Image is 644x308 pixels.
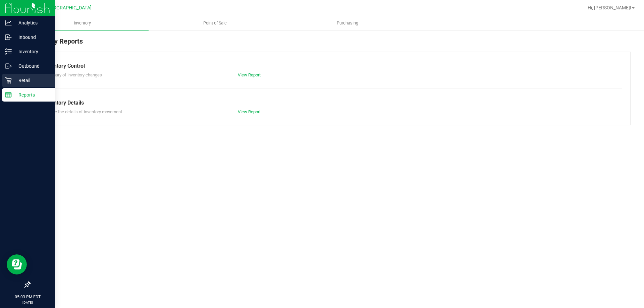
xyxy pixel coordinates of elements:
inline-svg: Analytics [5,19,12,26]
p: Retail [12,76,52,84]
div: Inventory Control [43,62,617,70]
span: Hi, [PERSON_NAME]! [588,5,631,10]
iframe: Resource center [7,254,27,274]
span: Summary of inventory changes [43,72,102,77]
inline-svg: Inventory [5,48,12,55]
inline-svg: Outbound [5,63,12,69]
span: Point of Sale [194,20,236,26]
p: Reports [12,91,52,99]
p: 05:03 PM EDT [3,294,52,300]
inline-svg: Retail [5,77,12,84]
p: Inbound [12,33,52,41]
div: Inventory Reports [30,36,631,52]
span: Purchasing [328,20,367,26]
p: Outbound [12,62,52,70]
p: [DATE] [3,300,52,305]
a: Point of Sale [149,16,281,30]
span: [GEOGRAPHIC_DATA] [46,5,92,11]
a: View Report [238,109,261,114]
span: Inventory [65,20,100,26]
span: Explore the details of inventory movement [43,109,122,114]
inline-svg: Inbound [5,34,12,41]
p: Analytics [12,19,52,27]
a: Inventory [16,16,149,30]
a: Purchasing [281,16,414,30]
p: Inventory [12,48,52,56]
a: View Report [238,72,261,77]
div: Inventory Details [43,99,617,107]
inline-svg: Reports [5,91,12,98]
